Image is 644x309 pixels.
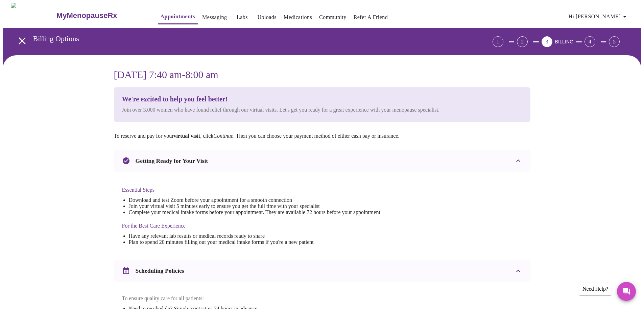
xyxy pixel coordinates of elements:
div: 2 [517,36,528,47]
em: Continue [213,133,233,139]
strong: virtual visit [174,133,200,139]
a: Appointments [161,12,195,21]
a: Community [319,13,347,22]
button: Messaging [199,11,230,24]
div: 5 [609,36,620,47]
button: Uploads [255,11,279,24]
a: Refer a Friend [354,13,388,22]
div: Getting Ready for Your Visit [114,150,530,172]
a: Medications [284,13,312,22]
button: Hi [PERSON_NAME] [566,10,631,23]
div: Scheduling Policies [114,260,530,282]
button: Refer a Friend [351,11,391,24]
div: 4 [585,36,595,47]
button: open drawer [12,31,32,51]
h3: Billing Options [33,34,455,43]
button: Appointments [158,10,198,24]
div: 1 [493,36,503,47]
button: Messages [617,282,636,301]
h3: Getting Ready for Your Visit [136,157,208,165]
li: Download and test Zoom before your appointment for a smooth connection [129,197,380,203]
div: 3 [542,36,552,47]
h3: MyMenopauseRx [56,11,117,20]
a: Messaging [202,13,227,22]
p: To reserve and pay for your , click . Then you can choose your payment method of either cash pay ... [114,133,530,139]
li: Plan to spend 20 minutes filling out your medical intake forms if you're a new patient [129,239,380,245]
li: Have any relevant lab results or medical records ready to share [129,233,380,239]
a: Uploads [257,13,277,22]
h4: For the Best Care Experience [122,223,380,229]
li: Join your virtual visit 5 minutes early to ensure you get the full time with your specialist [129,203,380,209]
img: MyMenopauseRx Logo [11,3,55,28]
button: Medications [281,11,315,24]
span: Hi [PERSON_NAME] [569,12,629,21]
a: MyMenopauseRx [55,4,144,27]
p: To ensure quality care for all patients: [122,295,522,302]
h3: [DATE] 7:40 am - 8:00 am [114,69,530,80]
h3: Scheduling Policies [136,267,184,274]
button: Community [316,11,349,24]
p: Join over 3,000 women who have found relief through our virtual visits. Let's get you ready for a... [122,106,440,114]
h4: Essential Steps [122,187,380,193]
h3: We're excited to help you feel better! [122,95,440,103]
span: BILLING [555,39,574,44]
button: Labs [231,11,253,24]
a: Labs [237,13,248,22]
div: Need Help? [579,283,612,295]
li: Complete your medical intake forms before your appointment. They are available 72 hours before yo... [129,209,380,215]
